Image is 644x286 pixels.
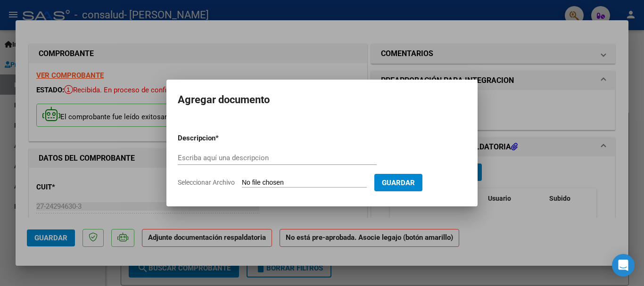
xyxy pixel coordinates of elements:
span: Guardar [382,179,415,187]
button: Guardar [374,174,422,191]
span: Seleccionar Archivo [178,179,235,186]
h2: Agregar documento [178,91,466,109]
p: Descripcion [178,133,264,144]
div: Open Intercom Messenger [612,254,635,277]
